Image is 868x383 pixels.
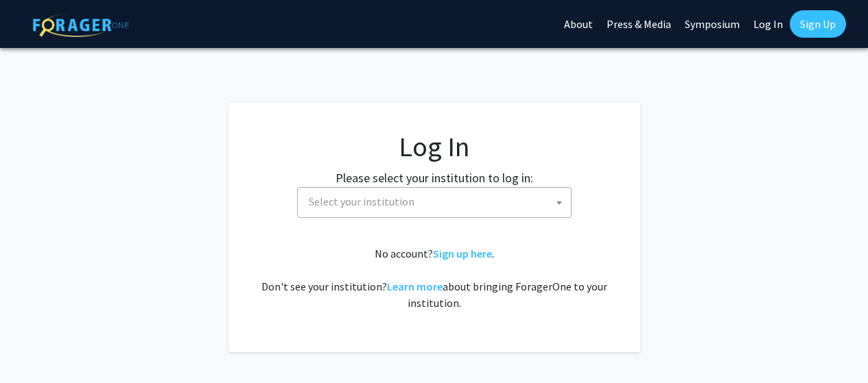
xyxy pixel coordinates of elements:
span: Select your institution [303,188,571,216]
div: No account? . Don't see your institution? about bringing ForagerOne to your institution. [256,245,613,311]
h1: Log In [256,130,613,163]
span: Select your institution [309,195,414,208]
a: Sign Up [790,10,846,38]
a: Sign up here [433,247,492,260]
span: Select your institution [297,187,572,218]
label: Please select your institution to log in: [336,169,533,187]
img: ForagerOne Logo [33,13,129,37]
a: Learn more about bringing ForagerOne to your institution [387,280,443,293]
